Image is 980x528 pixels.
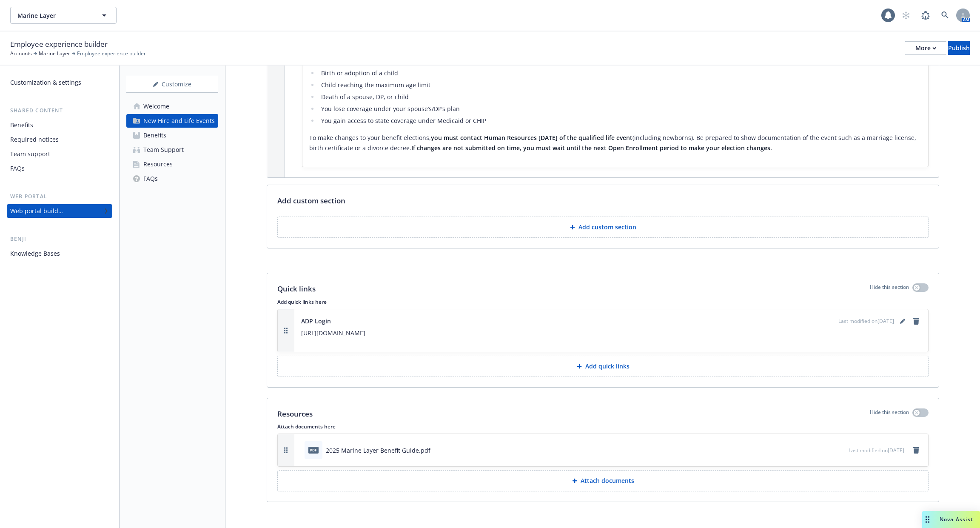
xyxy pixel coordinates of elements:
[277,423,929,430] p: Attach documents here
[10,204,63,218] div: Web portal builder
[937,7,954,24] a: Search
[7,192,112,201] div: Web portal
[7,147,112,161] a: Team support
[39,50,70,57] a: Marine Layer
[10,147,50,161] div: Team support
[10,133,59,146] div: Required notices
[870,408,909,420] p: Hide this section
[126,100,218,113] a: Welcome
[7,247,112,260] a: Knowledge Bases
[7,235,112,243] div: Benji
[10,50,32,57] a: Accounts
[948,42,970,54] div: Publish
[922,511,980,528] button: Nova Assist
[7,76,112,89] a: Customization & settings
[922,511,933,528] div: Drag to move
[126,143,218,157] a: Team Support
[143,143,184,157] div: Team Support
[948,41,970,55] button: Publish
[911,445,921,455] a: remove
[277,470,929,491] button: Attach documents
[309,133,921,153] p: To make changes to your benefit elections, (including newborns). Be prepared to show documentatio...
[143,157,173,171] div: Resources
[301,328,921,338] p: [URL][DOMAIN_NAME]
[308,447,319,453] span: pdf
[897,7,914,24] a: Start snowing
[277,356,929,377] button: Add quick links
[126,172,218,186] a: FAQs
[319,80,921,90] li: Child reaching the maximum age limit
[578,223,636,231] p: Add custom section
[849,447,904,454] span: Last modified on [DATE]
[10,118,33,132] div: Benefits
[10,76,81,89] div: Customization & settings
[905,41,946,55] button: More
[277,195,345,206] p: Add custom section
[319,116,921,126] li: You gain access to state coverage under Medicaid or CHIP
[7,133,112,146] a: Required notices
[917,7,934,24] a: Report a Bug
[411,144,772,152] strong: If changes are not submitted on time, you must wait until the next Open Enrollment period to make...
[17,11,91,20] span: Marine Layer
[940,516,973,523] span: Nova Assist
[126,76,218,93] button: Customize
[838,446,845,455] button: preview file
[10,247,60,260] div: Knowledge Bases
[915,42,936,54] div: More
[911,316,921,326] a: remove
[126,114,218,128] a: New Hire and Life Events
[897,316,908,326] a: editPencil
[319,68,921,78] li: Birth or adoption of a child
[319,104,921,114] li: You lose coverage under your spouse’s/DP’s plan
[143,100,169,113] div: Welcome
[7,204,112,218] a: Web portal builder
[319,92,921,102] li: Death of a spouse, DP, or child
[301,317,331,325] span: ADP Login
[838,317,894,325] span: Last modified on [DATE]
[10,7,117,24] button: Marine Layer
[277,408,313,420] p: Resources
[326,446,430,455] div: 2025 Marine Layer Benefit Guide.pdf
[143,114,215,128] div: New Hire and Life Events
[126,157,218,171] a: Resources
[7,118,112,132] a: Benefits
[7,106,112,115] div: Shared content
[277,283,316,294] p: Quick links
[143,128,166,142] div: Benefits
[585,362,630,371] p: Add quick links
[431,134,632,142] strong: you must contact Human Resources [DATE] of the qualified life event
[7,162,112,175] a: FAQs
[10,162,25,175] div: FAQs
[870,283,909,294] p: Hide this section
[10,39,108,50] span: Employee experience builder
[277,298,929,305] p: Add quick links here
[143,172,158,186] div: FAQs
[77,50,146,57] span: Employee experience builder
[126,128,218,142] a: Benefits
[581,477,634,485] p: Attach documents
[277,217,929,238] button: Add custom section
[824,446,831,455] button: download file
